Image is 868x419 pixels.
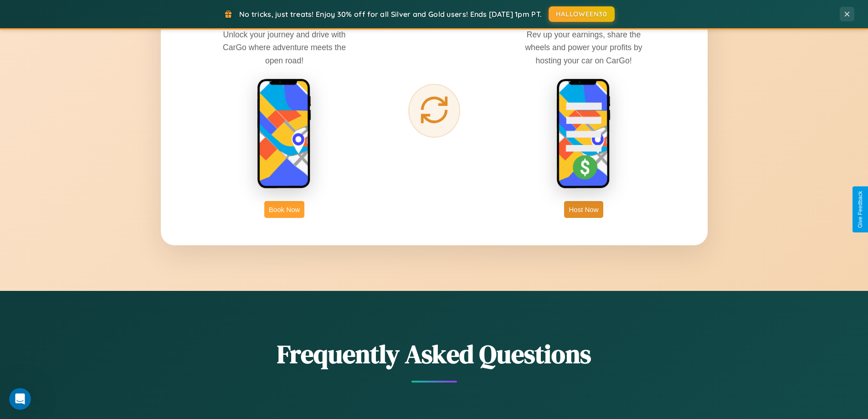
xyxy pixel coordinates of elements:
button: HALLOWEEN30 [549,6,615,22]
button: Host Now [564,201,603,218]
button: Book Now [264,201,304,218]
iframe: Intercom live chat [9,388,31,410]
img: rent phone [257,78,312,190]
span: No tricks, just treats! Enjoy 30% off for all Silver and Gold users! Ends [DATE] 1pm PT. [239,10,542,19]
p: Rev up your earnings, share the wheels and power your profits by hosting your car on CarGo! [515,28,652,67]
h2: Frequently Asked Questions [161,336,708,372]
p: Unlock your journey and drive with CarGo where adventure meets the open road! [216,28,353,67]
img: host phone [556,78,611,190]
div: Give Feedback [857,191,863,228]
